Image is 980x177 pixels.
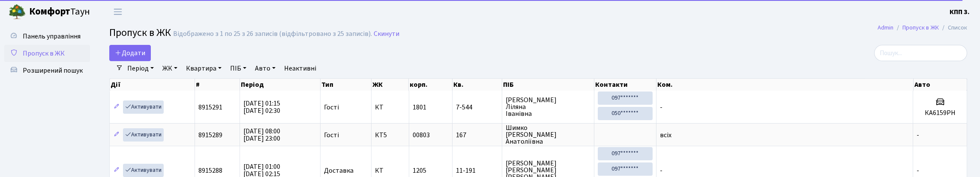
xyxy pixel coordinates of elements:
th: Авто [914,79,968,91]
th: корп. [409,79,453,91]
th: Ком. [656,79,914,91]
span: 11-191 [456,167,498,174]
span: 7-544 [456,104,498,111]
span: [DATE] 08:00 [DATE] 23:00 [243,127,280,143]
span: Доставка [324,167,354,174]
span: - [917,166,919,175]
span: - [660,166,662,175]
button: Переключити навігацію [107,5,129,19]
span: Гості [324,104,339,111]
span: Гості [324,132,339,139]
span: [DATE] 01:15 [DATE] 02:30 [243,99,280,115]
a: Пропуск в ЖК [902,23,939,32]
a: Авто [252,61,279,76]
th: # [195,79,240,91]
span: Розширений пошук [23,66,83,75]
span: Додати [115,48,145,58]
div: Відображено з 1 по 25 з 26 записів (відфільтровано з 25 записів). [173,30,372,38]
a: Активувати [123,128,164,142]
a: Admin [878,23,893,32]
a: Панель управління [4,28,90,45]
a: КПП 3. [950,7,970,17]
span: всіх [660,130,671,140]
a: ЖК [159,61,181,76]
span: КТ [375,167,405,174]
span: 167 [456,132,498,139]
img: logo.png [9,3,26,21]
span: 8915288 [198,166,222,175]
b: КПП 3. [950,7,970,17]
span: - [917,130,919,140]
span: КТ5 [375,132,405,139]
span: Панель управління [23,32,81,41]
nav: breadcrumb [865,19,980,37]
span: 1801 [413,103,426,112]
span: Шимко [PERSON_NAME] Анатоліївна [506,124,590,145]
th: ЖК [372,79,409,91]
a: Активувати [123,100,164,114]
th: ПІБ [502,79,594,91]
a: Пропуск в ЖК [4,45,90,62]
span: 8915291 [198,103,222,112]
a: Розширений пошук [4,62,90,79]
th: Кв. [453,79,502,91]
a: Квартира [183,61,225,76]
a: Активувати [123,164,164,177]
span: - [660,103,662,112]
span: [PERSON_NAME] Ліляна Іванівна [506,97,590,117]
input: Пошук... [874,45,967,61]
a: Період [124,61,157,76]
span: КТ [375,104,405,111]
th: Період [240,79,321,91]
a: Неактивні [281,61,320,76]
a: ПІБ [227,61,250,76]
span: 00803 [413,130,430,140]
a: Скинути [374,30,399,38]
th: Контакти [594,79,656,91]
li: Список [939,23,967,32]
span: Таун [29,5,90,19]
a: Додати [109,45,151,61]
span: 8915289 [198,130,222,140]
span: 1205 [413,166,426,175]
span: Пропуск в ЖК [23,49,65,58]
th: Тип [321,79,372,91]
h5: КА6159РН [917,109,963,117]
th: Дії [110,79,195,91]
b: Комфорт [29,5,70,18]
span: Пропуск в ЖК [109,25,171,40]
